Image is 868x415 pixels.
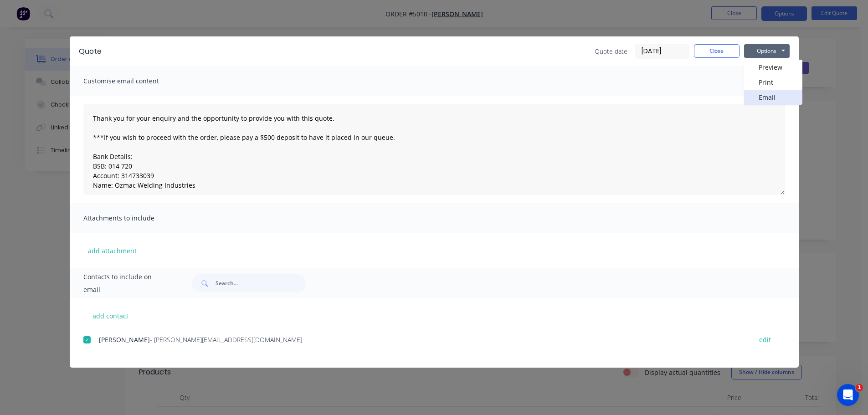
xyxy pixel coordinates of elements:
[79,46,102,57] div: Quote
[744,60,802,75] button: Preview
[754,333,776,346] button: edit
[83,75,184,87] span: Customise email content
[744,75,802,90] button: Print
[837,384,859,406] iframe: Intercom live chat
[99,335,150,344] span: [PERSON_NAME]
[694,44,740,58] button: Close
[83,271,169,296] span: Contacts to include on email
[216,274,306,292] input: Search...
[744,90,802,105] button: Email
[744,44,790,58] button: Options
[150,335,302,344] span: - [PERSON_NAME][EMAIL_ADDRESS][DOMAIN_NAME]
[856,384,863,391] span: 1
[83,244,141,257] button: add attachment
[83,212,184,225] span: Attachments to include
[83,104,785,195] textarea: Thank you for your enquiry and the opportunity to provide you with this quote. ***If you wish to ...
[595,46,627,56] span: Quote date
[83,309,138,323] button: add contact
